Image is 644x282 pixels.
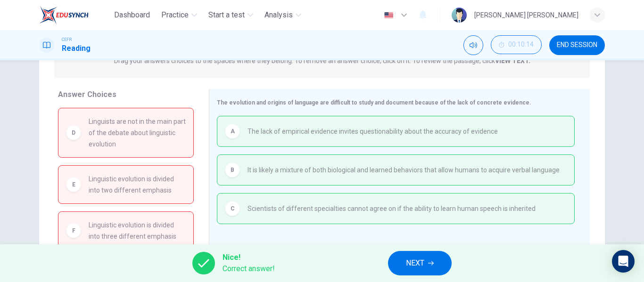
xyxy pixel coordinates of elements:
[225,124,240,139] div: A
[248,126,498,137] span: The lack of empirical evidence invites questionability about the accuracy of evidence
[549,35,605,55] button: END SESSION
[452,8,467,23] img: Profile picture
[491,35,542,55] div: Hide
[58,90,116,99] span: Answer Choices
[62,43,91,54] h1: Reading
[66,177,81,192] div: E
[223,252,275,263] span: Nice!
[66,125,81,140] div: D
[225,162,240,177] div: B
[157,7,201,24] button: Practice
[217,99,531,106] span: The evolution and origins of language are difficult to study and document because of the lack of ...
[508,41,534,48] span: 00:10:14
[208,9,245,21] span: Start a test
[161,9,189,21] span: Practice
[39,6,110,24] a: EduSynch logo
[66,223,81,238] div: F
[248,203,536,214] span: Scientists of different specialties cannot agree on if the ability to learn human speech is inher...
[491,35,542,54] button: 00:10:14
[495,57,530,64] strong: VIEW TEXT.
[463,35,483,55] div: Mute
[474,9,578,21] div: [PERSON_NAME] [PERSON_NAME]
[261,7,305,24] button: Analysis
[383,12,395,19] img: en
[612,250,635,273] div: Open Intercom Messenger
[557,41,597,49] span: END SESSION
[248,164,560,176] span: It is likely a mixture of both biological and learned behaviors that allow humans to acquire verb...
[89,219,186,242] span: Linguistic evolution is divided into three different emphasis
[264,9,293,21] span: Analysis
[406,257,424,270] span: NEXT
[39,6,89,24] img: EduSynch logo
[205,7,257,24] button: Start a test
[62,36,72,43] span: CEFR
[110,7,154,24] button: Dashboard
[388,251,452,275] button: NEXT
[114,57,530,64] p: Drag your answers choices to the spaces where they belong. To remove an answer choice, click on i...
[225,201,240,216] div: C
[89,173,186,196] span: Linguistic evolution is divided into two different emphasis
[89,116,186,150] span: Linguists are not in the main part of the debate about linguistic evolution
[223,263,275,274] span: Correct answer!
[114,9,150,21] span: Dashboard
